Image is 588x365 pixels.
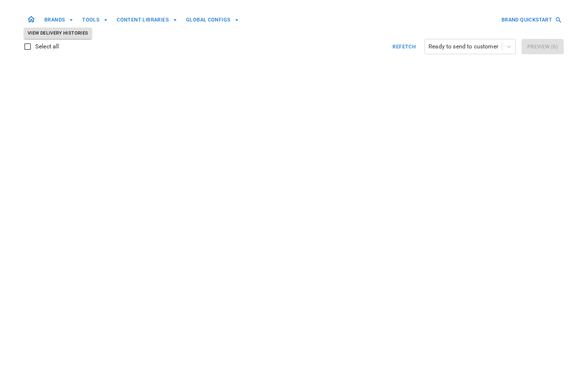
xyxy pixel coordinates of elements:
[499,13,564,27] button: BRAND QUICKSTART
[35,42,59,51] span: Select all
[390,39,419,54] button: Refetch
[24,28,92,39] button: View Delivery Histories
[79,13,111,27] button: TOOLS
[114,13,180,27] button: CONTENT LIBRARIES
[41,13,76,27] button: BRANDS
[183,13,242,27] button: GLOBAL CONFIGS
